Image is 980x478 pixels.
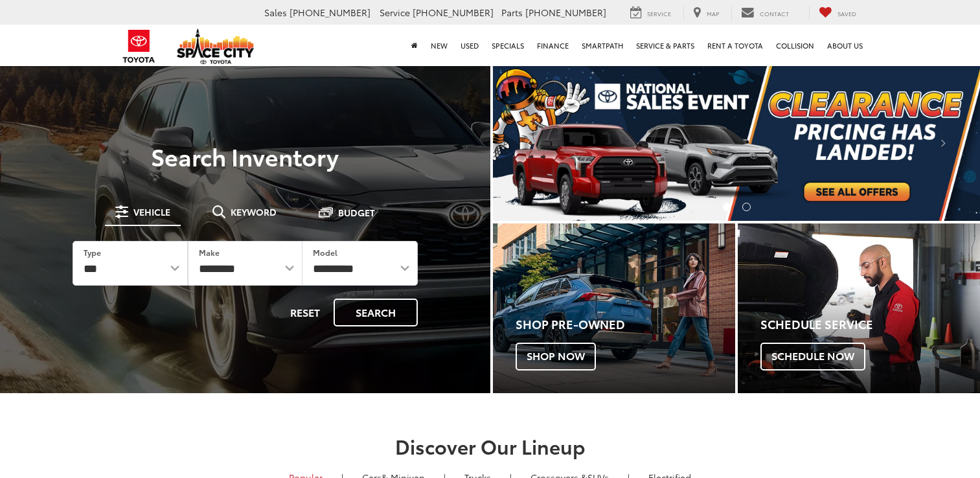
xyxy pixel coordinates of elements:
[424,25,454,66] a: New
[313,247,337,258] label: Model
[338,208,375,217] span: Budget
[701,25,769,66] a: Rent a Toyota
[530,25,575,66] a: Finance
[380,6,410,19] span: Service
[683,6,729,20] a: Map
[334,299,418,326] button: Search
[821,25,869,66] a: About Us
[290,6,370,19] span: [PHONE_NUMBER]
[769,25,821,66] a: Collision
[630,25,701,66] a: Service & Parts
[525,6,606,19] span: [PHONE_NUMBER]
[493,91,566,195] button: Click to view previous picture.
[516,318,735,331] h4: Shop Pre-Owned
[707,9,719,17] span: Map
[279,299,331,326] button: Reset
[738,223,980,393] div: Toyota
[760,343,865,370] span: Schedule Now
[84,247,101,258] label: Type
[54,143,436,169] h3: Search Inventory
[485,25,530,66] a: Specials
[405,25,424,66] a: Home
[199,247,220,258] label: Make
[34,435,947,457] h2: Discover Our Lineup
[575,25,630,66] a: SmartPath
[760,318,980,331] h4: Schedule Service
[177,28,255,64] img: Space City Toyota
[760,9,789,17] span: Contact
[516,343,596,370] span: Shop Now
[907,91,980,195] button: Click to view next picture.
[231,207,277,216] span: Keyword
[647,9,671,17] span: Service
[621,6,681,20] a: Service
[738,223,980,393] a: Schedule Service Schedule Now
[809,6,866,20] a: My Saved Vehicles
[115,25,163,67] img: Toyota
[731,6,799,20] a: Contact
[742,203,751,211] li: Go to slide number 2.
[413,6,494,19] span: [PHONE_NUMBER]
[493,223,735,393] div: Toyota
[493,223,735,393] a: Shop Pre-Owned Shop Now
[133,207,170,216] span: Vehicle
[723,203,731,211] li: Go to slide number 1.
[501,6,523,19] span: Parts
[838,9,856,17] span: Saved
[454,25,485,66] a: Used
[264,6,287,19] span: Sales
